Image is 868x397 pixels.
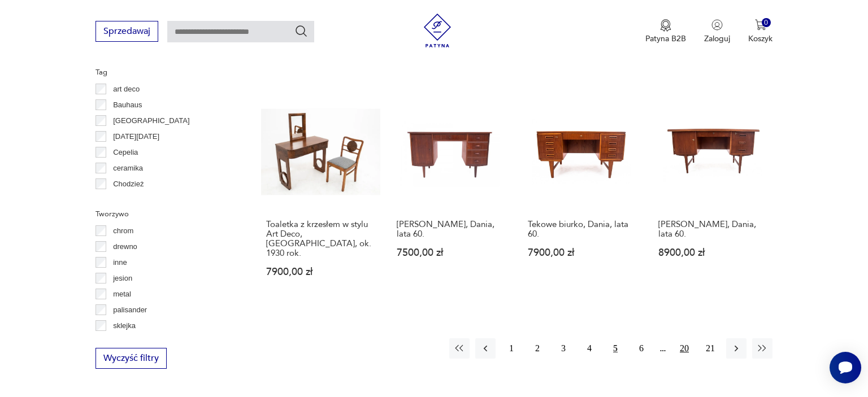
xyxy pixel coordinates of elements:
h3: Tekowe biurko, Dania, lata 60. [528,220,637,239]
h3: Toaletka z krzesłem w stylu Art Deco, [GEOGRAPHIC_DATA], ok. 1930 rok. [266,220,375,258]
button: 6 [631,338,652,359]
button: Sprzedawaj [96,21,158,42]
button: 3 [553,338,574,359]
div: 0 [762,18,771,28]
p: 7900,00 zł [266,267,375,277]
p: chrom [113,225,133,237]
a: Biurko, Dania, lata 60.[PERSON_NAME], Dania, lata 60.8900,00 zł [653,91,772,299]
p: ceramika [113,162,143,174]
button: Szukaj [294,24,308,38]
iframe: Smartsupp widget button [830,352,861,383]
p: art deco [113,83,140,95]
a: Toaletka z krzesłem w stylu Art Deco, Polska, ok. 1930 rok.Toaletka z krzesłem w stylu Art Deco, ... [261,91,380,299]
p: Cepelia [113,146,138,159]
h3: [PERSON_NAME], Dania, lata 60. [397,220,506,239]
p: Bauhaus [113,99,142,111]
button: Wyczyść filtry [96,348,167,369]
p: palisander [113,304,147,316]
img: Ikona medalu [660,19,671,32]
a: Biurko, Dania, lata 60.[PERSON_NAME], Dania, lata 60.7500,00 zł [392,91,511,299]
a: Sprzedawaj [96,28,158,36]
p: Ćmielów [113,194,141,206]
button: Patyna B2B [645,19,686,44]
p: Tworzywo [96,208,234,220]
p: drewno [113,241,137,253]
p: 8900,00 zł [658,248,767,258]
button: 21 [700,338,721,359]
p: Patyna B2B [645,33,686,44]
button: 2 [527,338,548,359]
p: inne [113,256,127,269]
button: 4 [579,338,600,359]
p: Zaloguj [704,33,730,44]
p: metal [113,288,131,300]
button: 1 [501,338,522,359]
p: jesion [113,272,132,285]
img: Patyna - sklep z meblami i dekoracjami vintage [420,14,454,47]
a: Tekowe biurko, Dania, lata 60.Tekowe biurko, Dania, lata 60.7900,00 zł [523,91,642,299]
button: 5 [605,338,626,359]
p: Chodzież [113,178,144,190]
p: Koszyk [748,33,772,44]
p: 7900,00 zł [528,248,637,258]
a: Ikona medaluPatyna B2B [645,19,686,44]
button: 0Koszyk [748,19,772,44]
h3: [PERSON_NAME], Dania, lata 60. [658,220,767,239]
p: Tag [96,66,234,78]
p: 7500,00 zł [397,248,506,258]
img: Ikona koszyka [755,19,766,30]
p: szkło [113,335,130,348]
p: [DATE][DATE] [113,130,159,143]
button: 20 [674,338,695,359]
p: [GEOGRAPHIC_DATA] [113,115,189,127]
p: sklejka [113,320,136,332]
button: Zaloguj [704,19,730,44]
img: Ikonka użytkownika [711,19,723,30]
